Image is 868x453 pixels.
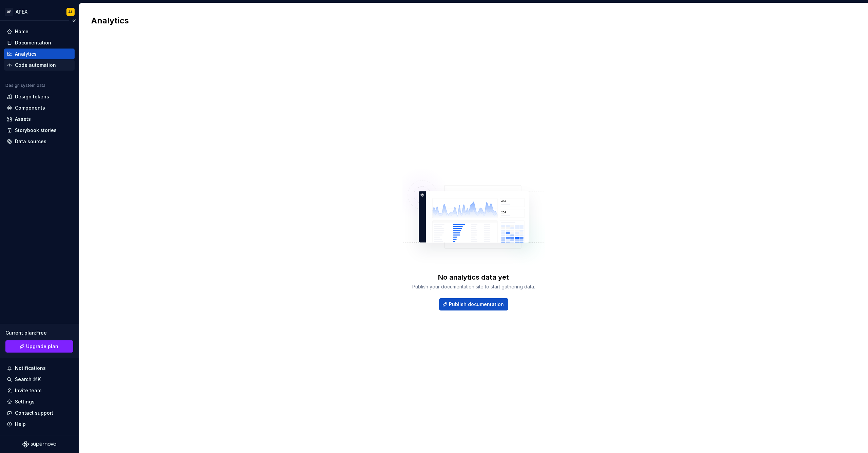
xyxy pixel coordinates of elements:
[15,398,35,405] div: Settings
[4,37,75,48] a: Documentation
[449,301,504,308] span: Publish documentation
[5,83,45,88] div: Design system data
[26,343,58,350] span: Upgrade plan
[15,127,57,134] div: Storybook stories
[4,385,75,396] a: Invite team
[4,60,75,71] a: Code automation
[15,410,53,416] div: Contact support
[15,387,41,394] div: Invite team
[15,39,51,46] div: Documentation
[15,105,45,111] div: Components
[4,125,75,136] a: Storybook stories
[4,396,75,407] a: Settings
[15,116,31,122] div: Assets
[16,8,27,15] div: APEX
[15,28,28,35] div: Home
[4,102,75,113] a: Components
[4,136,75,147] a: Data sources
[15,376,41,383] div: Search ⌘K
[5,8,13,16] div: OF
[4,26,75,37] a: Home
[15,138,46,145] div: Data sources
[15,421,26,428] div: Help
[69,16,79,25] button: Collapse sidebar
[4,363,75,374] button: Notifications
[4,91,75,102] a: Design tokens
[91,15,848,26] h2: Analytics
[15,62,56,69] div: Code automation
[4,49,75,59] a: Analytics
[4,408,75,418] button: Contact support
[15,51,37,57] div: Analytics
[22,441,56,448] svg: Supernova Logo
[5,340,73,353] a: Upgrade plan
[1,4,77,19] button: OFAPEXAL
[15,93,49,100] div: Design tokens
[438,272,509,282] div: No analytics data yet
[4,419,75,430] button: Help
[4,374,75,385] button: Search ⌘K
[412,283,535,290] div: Publish your documentation site to start gathering data.
[439,298,508,310] button: Publish documentation
[15,365,46,372] div: Notifications
[5,329,73,336] div: Current plan : Free
[4,114,75,125] a: Assets
[68,9,73,15] div: AL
